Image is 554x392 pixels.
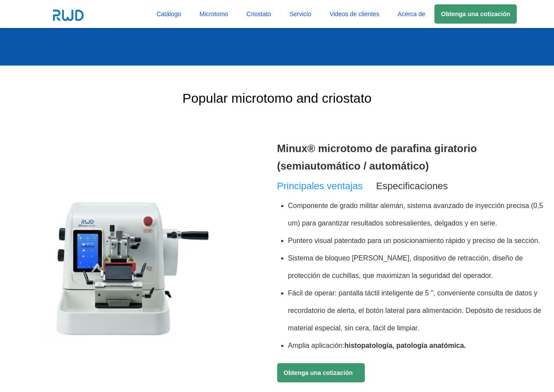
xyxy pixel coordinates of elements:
li: Componente de grado militar alemán, sistema avanzado de inyección precisa (0,5 um) para garantiza... [288,197,544,232]
a: Obtenga una cotización [277,363,365,382]
li: Amplia aplicación: [288,337,544,354]
span: Especificaciones [376,180,448,191]
li: Fácil de operar: pantalla táctil inteligente de 5 ", conveniente consulta de datos y recordatorio... [288,284,544,337]
h3: Minux® microtomo de parafina giratorio (semiautomático / automático) [277,140,544,175]
h2: Popular microtomo and criostato [10,66,544,131]
a: Obtenga una cotización [434,4,517,24]
li: Puntero visual patentado para un posicionamiento rápido y preciso de la sección. [288,232,544,250]
li: Sistema de bloqueo [PERSON_NAME], dispositivo de retracción, diseño de protección de cuchillas, q... [288,250,544,284]
span: Principales ventajas [277,180,363,191]
b: histopatología, patología anatómica. [344,342,466,349]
